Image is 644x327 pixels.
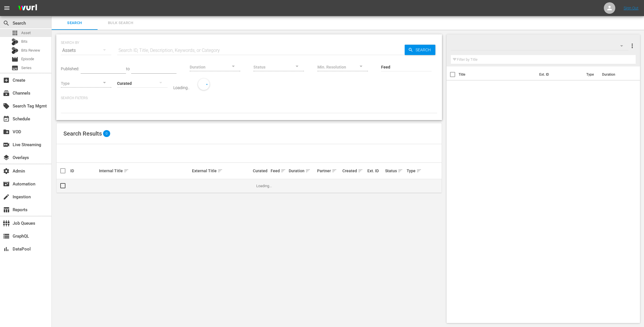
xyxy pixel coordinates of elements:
div: Assets [61,42,111,58]
span: Overlays [3,154,10,161]
span: Search Tag Mgmt [3,103,10,109]
span: Bits Review [21,48,40,53]
span: menu [3,5,10,11]
th: Duration [599,66,633,83]
span: sort [398,168,403,173]
span: Asset [21,30,31,36]
div: Duration [289,167,316,174]
div: Feed [271,167,287,174]
span: Search [413,45,435,55]
span: Search [55,20,94,26]
span: Asset [11,30,18,36]
span: Live Streaming [3,141,10,148]
span: Create [3,77,10,84]
div: Type [407,167,419,174]
div: Ext. ID [367,169,383,173]
span: sort [358,168,363,173]
button: Search [405,45,435,55]
span: Automation [3,181,10,187]
img: ans4CAIJ8jUAAAAAAAAAAAAAAAAAAAAAAAAgQb4GAAAAAAAAAAAAAAAAAAAAAAAAJMjXAAAAAAAAAAAAAAAAAAAAAAAAgAT5G... [14,1,41,15]
span: sort [305,168,311,173]
span: sort [218,168,223,173]
div: Status [385,167,405,174]
span: Search Results [63,130,102,137]
span: 0 [103,130,110,137]
span: sort [416,168,422,173]
span: GraphQL [3,233,10,240]
div: Bits Review [11,47,18,54]
span: to [126,66,130,71]
th: Type [583,66,599,83]
span: Ingestion [3,193,10,200]
span: sort [332,168,337,173]
span: DataPool [3,246,10,252]
span: Series [21,65,32,71]
p: Search Filters: [61,96,437,101]
span: Schedule [3,115,10,122]
button: more_vert [629,39,636,53]
div: External Title [192,167,251,174]
span: Channels [3,90,10,97]
span: Bits [21,39,28,44]
span: more_vert [629,42,636,49]
span: Admin [3,168,10,175]
div: Partner [317,167,340,174]
span: sort [124,168,129,173]
span: Reports [3,206,10,213]
div: Loading.. [173,85,189,90]
span: sort [281,168,286,173]
th: Title [459,66,536,83]
span: Bulk Search [101,20,140,26]
span: Search [3,20,10,27]
span: Series [11,64,18,71]
span: VOD [3,128,10,135]
span: Job Queues [3,220,10,227]
span: Published: [61,66,79,71]
span: Episode [11,56,18,63]
span: Episode [21,56,34,62]
th: Ext. ID [536,66,583,83]
div: ID [70,169,97,173]
div: Bits [11,38,18,45]
div: Internal Title [99,167,190,174]
span: Loading... [256,184,272,188]
div: Created [342,167,366,174]
div: Curated [253,169,269,173]
a: Sign Out [624,6,639,10]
